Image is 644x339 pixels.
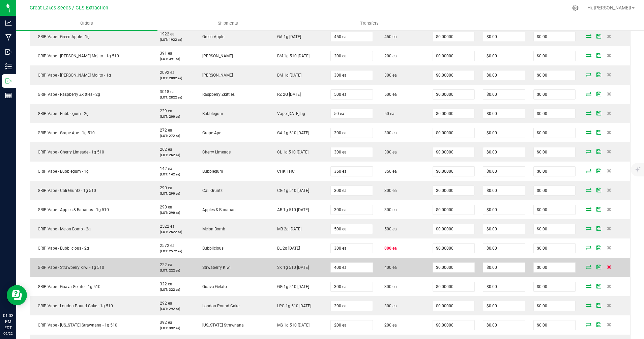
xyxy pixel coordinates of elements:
span: Cherry Limeade [199,150,231,154]
input: 0 [483,244,525,253]
input: 0 [534,320,576,330]
span: Raspberry Zkittles [199,92,235,97]
span: 500 ea [381,227,397,231]
input: 0 [483,205,525,215]
span: [US_STATE] Strawnana [199,323,244,328]
input: 0 [534,147,576,157]
input: 0 [534,224,576,234]
p: (LOT: 262 ea) [156,152,191,158]
span: Save Order Detail [594,322,604,327]
input: 0 [433,244,475,253]
inline-svg: Inbound [5,49,12,55]
input: 0 [534,282,576,291]
input: 0 [483,51,525,61]
span: 2522 ea [156,224,175,229]
input: 0 [433,301,475,311]
input: 0 [433,128,475,138]
span: GRIP Vape - Guava Gelato - 1g 510 [34,284,100,289]
input: 0 [433,90,475,99]
inline-svg: Manufacturing [5,34,12,41]
p: (LOT: 222 ea) [156,268,191,273]
input: 0 [534,167,576,176]
p: (LOT: 200 ea) [156,114,191,119]
span: BL 2g [DATE] [274,246,300,251]
span: GA 1g [DATE] [274,34,301,39]
input: 0 [433,32,475,41]
input: 0 [534,109,576,118]
span: Save Order Detail [594,207,604,211]
span: SK 1g 510 [DATE] [274,265,309,270]
span: Orders [71,20,102,26]
input: 0 [483,32,525,41]
span: GRIP Vape - Bubblegum - 1g [34,169,89,174]
span: Delete Order Detail [604,246,614,250]
input: 0 [483,167,525,176]
p: (LOT: 392 ea) [156,326,191,331]
input: 0 [483,70,525,80]
input: 0 [331,320,373,330]
span: BM 1g 510 [DATE] [274,54,310,58]
span: 290 ea [156,186,172,190]
span: Delete Order Detail [604,303,614,307]
span: AB 1g 510 [DATE] [274,207,309,212]
input: 0 [534,301,576,311]
span: Strwaberry Kiwi [199,265,231,270]
input: 0 [534,186,576,195]
span: Save Order Detail [594,284,604,288]
span: Delete Order Detail [604,92,614,96]
a: Transfers [299,16,440,30]
span: Delete Order Detail [604,130,614,134]
span: Delete Order Detail [604,73,614,77]
span: Cali Gruntz [199,188,223,193]
span: 222 ea [156,262,172,267]
span: MB 2g [DATE] [274,227,301,231]
span: 400 ea [381,265,397,270]
input: 0 [483,90,525,99]
p: (LOT: 391 ea) [156,56,191,61]
span: GRIP Vape - [PERSON_NAME] Mojito - 1g [34,73,111,78]
input: 0 [534,90,576,99]
input: 0 [331,109,373,118]
span: LPC 1g 510 [DATE] [274,304,311,308]
span: 50 ea [381,111,394,116]
span: Save Order Detail [594,34,604,38]
span: Save Order Detail [594,226,604,230]
input: 0 [331,128,373,138]
input: 0 [331,244,373,253]
input: 0 [483,147,525,157]
inline-svg: Analytics [5,20,12,26]
span: 3018 ea [156,89,175,94]
span: GRIP Vape - Grape Ape - 1g 510 [34,131,95,135]
span: GRIP Vape - [PERSON_NAME] Mojito - 1g 510 [34,54,119,58]
inline-svg: Inventory [5,63,12,70]
p: (LOT: 142 ea) [156,172,191,177]
input: 0 [534,244,576,253]
span: GRIP Vape - Green Apple - 1g [34,34,90,39]
div: Manage settings [571,5,580,11]
span: Apples & Bananas [199,207,235,212]
p: (LOT: 292 ea) [156,306,191,311]
inline-svg: Reports [5,92,12,99]
span: Grape Ape [199,131,221,135]
input: 0 [433,205,475,215]
span: 239 ea [156,109,172,113]
span: Delete Order Detail [604,207,614,211]
span: 300 ea [381,284,397,289]
span: Bubblegum [199,111,223,116]
input: 0 [331,90,373,99]
span: GRIP Vape - Bubblicious - 2g [34,246,89,251]
span: RZ 2G [DATE] [274,92,301,97]
span: Great Lakes Seeds / GLS Extraction [30,5,108,11]
span: 300 ea [381,304,397,308]
input: 0 [331,263,373,272]
span: Save Order Detail [594,265,604,269]
span: GRIP Vape - Strawberry Kiwi - 1g 510 [34,265,104,270]
span: Delete Order Detail [604,322,614,327]
p: (LOT: 1922 ea) [156,37,191,42]
p: 09/22 [3,331,13,336]
input: 0 [483,224,525,234]
input: 0 [534,32,576,41]
input: 0 [433,147,475,157]
span: Save Order Detail [594,92,604,96]
span: London Pound Cake [199,304,239,308]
